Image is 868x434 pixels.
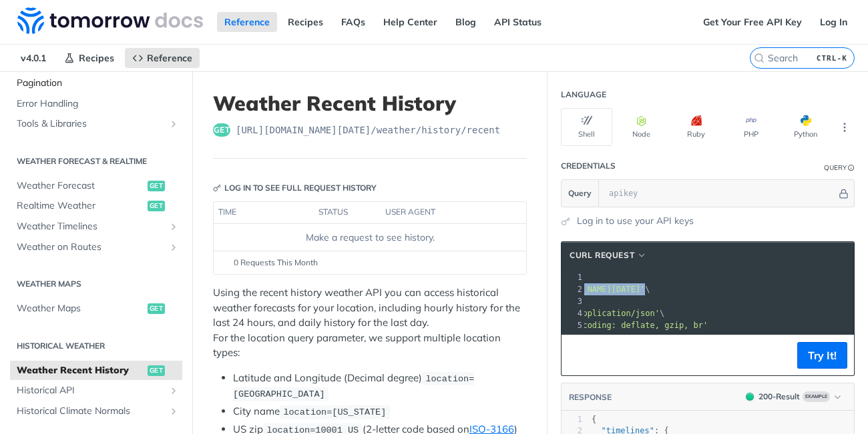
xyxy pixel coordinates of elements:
a: API Status [487,12,549,32]
div: QueryInformation [824,163,855,173]
p: Using the recent history weather API you can access historical weather forecasts for your locatio... [213,285,527,361]
span: get [148,365,165,376]
th: user agent [381,202,499,223]
img: Tomorrow.io Weather API Docs [17,7,203,34]
span: Weather Recent History [17,364,144,377]
button: Node [616,108,667,146]
a: Weather Mapsget [10,299,182,319]
h2: Weather Forecast & realtime [10,155,182,167]
span: Recipes [79,52,114,64]
button: Show subpages for Historical API [168,385,179,396]
button: Shell [561,108,612,146]
li: Latitude and Longitude (Decimal degree) [233,371,527,402]
a: Realtime Weatherget [10,196,182,216]
a: Tools & LibrariesShow subpages for Tools & Libraries [10,114,182,134]
span: 0 Requests This Month [234,257,318,269]
span: get [148,303,165,314]
h2: Historical Weather [10,340,182,352]
a: Blog [448,12,483,32]
button: Query [562,180,599,207]
kbd: CTRL-K [813,51,851,65]
button: PHP [725,108,777,146]
a: Recipes [280,12,331,32]
span: Weather Forecast [17,179,144,193]
th: time [214,202,314,223]
div: Language [561,89,606,101]
button: cURL Request [565,249,652,262]
span: { [592,415,596,424]
button: RESPONSE [568,391,612,404]
a: Reference [125,48,200,68]
span: Tools & Libraries [17,117,165,131]
button: Ruby [670,108,722,146]
button: Python [780,108,831,146]
span: Weather on Routes [17,241,165,254]
button: More Languages [835,117,855,137]
button: Show subpages for Weather Timelines [168,221,179,232]
button: Hide [837,187,851,200]
a: Pagination [10,73,182,93]
span: Reference [147,52,192,64]
div: 3 [562,295,584,307]
span: Example [803,391,830,402]
a: Log In [813,12,855,32]
a: Weather on RoutesShow subpages for Weather on Routes [10,237,182,257]
span: Realtime Weather [17,199,144,213]
th: status [314,202,381,223]
span: Query [568,187,592,199]
span: cURL Request [570,249,634,261]
span: get [148,181,165,191]
div: 2 [562,283,584,295]
a: Help Center [376,12,445,32]
span: 'accept: application/json' [534,309,660,318]
a: Weather Recent Historyget [10,361,182,381]
h2: Weather Maps [10,278,182,290]
span: 'accept-encoding: deflate, gzip, br' [534,321,708,330]
span: Historical Climate Normals [17,405,165,418]
button: Try It! [797,342,847,369]
a: Historical APIShow subpages for Historical API [10,381,182,401]
button: Show subpages for Historical Climate Normals [168,406,179,417]
a: Weather TimelinesShow subpages for Weather Timelines [10,217,182,237]
a: Get Your Free API Key [696,12,809,32]
span: Weather Timelines [17,220,165,233]
button: Show subpages for Tools & Libraries [168,119,179,129]
div: Log in to see full request history [213,182,377,194]
div: 5 [562,319,584,331]
a: Reference [217,12,277,32]
button: Copy to clipboard [568,345,587,365]
h1: Weather Recent History [213,91,527,115]
svg: More ellipsis [839,121,851,133]
span: https://api.tomorrow.io/v4/weather/history/recent [236,123,500,137]
a: FAQs [334,12,373,32]
span: Pagination [17,77,179,90]
a: Weather Forecastget [10,176,182,196]
div: 200 - Result [758,391,800,403]
button: 200200-ResultExample [739,390,847,403]
button: Show subpages for Weather on Routes [168,242,179,253]
span: get [213,123,230,137]
span: 200 [746,393,754,401]
svg: Key [213,184,221,192]
div: 1 [562,414,582,425]
span: Error Handling [17,97,179,111]
i: Information [848,165,855,171]
span: Historical API [17,384,165,397]
span: location=[US_STATE] [283,407,386,417]
li: City name [233,404,527,419]
div: Make a request to see history. [219,231,521,245]
div: 4 [562,307,584,319]
a: Historical Climate NormalsShow subpages for Historical Climate Normals [10,401,182,421]
a: Error Handling [10,94,182,114]
span: Weather Maps [17,302,144,315]
svg: Search [754,53,765,63]
span: get [148,201,165,211]
div: Query [824,163,847,173]
div: Credentials [561,160,616,172]
a: Recipes [57,48,122,68]
span: v4.0.1 [13,48,53,68]
div: 1 [562,271,584,283]
a: Log in to use your API keys [577,214,694,228]
input: apikey [602,180,837,207]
